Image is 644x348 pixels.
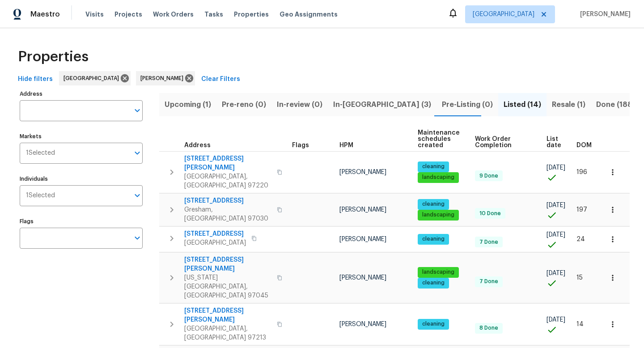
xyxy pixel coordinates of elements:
[419,268,458,276] span: landscaping
[222,98,266,111] span: Pre-reno (0)
[339,321,386,327] span: [PERSON_NAME]
[136,71,195,85] div: [PERSON_NAME]
[339,142,353,149] span: HPM
[476,278,502,285] span: 7 Done
[476,238,502,246] span: 7 Done
[20,176,143,182] label: Individuals
[475,136,531,149] span: Work Order Completion
[26,149,55,157] span: 1 Selected
[184,238,246,247] span: [GEOGRAPHIC_DATA]
[442,98,493,111] span: Pre-Listing (0)
[576,275,583,281] span: 15
[576,142,592,149] span: DOM
[20,134,143,139] label: Markets
[184,154,271,172] span: [STREET_ADDRESS][PERSON_NAME]
[131,232,144,244] button: Open
[64,74,123,83] span: [GEOGRAPHIC_DATA]
[333,98,431,111] span: In-[GEOGRAPHIC_DATA] (3)
[140,74,187,83] span: [PERSON_NAME]
[504,98,541,111] span: Listed (14)
[26,192,55,199] span: 1 Selected
[473,10,534,19] span: [GEOGRAPHIC_DATA]
[85,10,104,19] span: Visits
[419,163,448,170] span: cleaning
[547,317,565,323] span: [DATE]
[184,324,271,342] span: [GEOGRAPHIC_DATA], [GEOGRAPHIC_DATA] 97213
[339,207,386,213] span: [PERSON_NAME]
[292,142,309,149] span: Flags
[419,235,448,243] span: cleaning
[547,270,565,276] span: [DATE]
[59,71,131,85] div: [GEOGRAPHIC_DATA]
[20,91,143,97] label: Address
[476,172,502,180] span: 9 Done
[576,10,631,19] span: [PERSON_NAME]
[153,10,194,19] span: Work Orders
[184,196,271,205] span: [STREET_ADDRESS]
[547,136,561,149] span: List date
[234,10,269,19] span: Properties
[419,279,448,287] span: cleaning
[547,202,565,208] span: [DATE]
[204,11,223,17] span: Tasks
[576,321,584,327] span: 14
[596,98,635,111] span: Done (188)
[576,169,587,175] span: 196
[14,71,56,88] button: Hide filters
[201,74,240,85] span: Clear Filters
[165,98,211,111] span: Upcoming (1)
[339,275,386,281] span: [PERSON_NAME]
[18,74,53,85] span: Hide filters
[418,130,460,149] span: Maintenance schedules created
[552,98,585,111] span: Resale (1)
[184,172,271,190] span: [GEOGRAPHIC_DATA], [GEOGRAPHIC_DATA] 97220
[547,165,565,171] span: [DATE]
[576,207,587,213] span: 197
[114,10,142,19] span: Projects
[419,174,458,181] span: landscaping
[419,320,448,328] span: cleaning
[476,210,504,217] span: 10 Done
[339,236,386,242] span: [PERSON_NAME]
[419,211,458,219] span: landscaping
[131,104,144,117] button: Open
[280,10,338,19] span: Geo Assignments
[547,232,565,238] span: [DATE]
[18,52,89,61] span: Properties
[131,147,144,159] button: Open
[576,236,585,242] span: 24
[339,169,386,175] span: [PERSON_NAME]
[20,219,143,224] label: Flags
[476,324,502,332] span: 8 Done
[419,200,448,208] span: cleaning
[184,306,271,324] span: [STREET_ADDRESS][PERSON_NAME]
[277,98,322,111] span: In-review (0)
[131,189,144,202] button: Open
[198,71,244,88] button: Clear Filters
[184,273,271,300] span: [US_STATE][GEOGRAPHIC_DATA], [GEOGRAPHIC_DATA] 97045
[184,229,246,238] span: [STREET_ADDRESS]
[30,10,60,19] span: Maestro
[184,255,271,273] span: [STREET_ADDRESS][PERSON_NAME]
[184,142,211,149] span: Address
[184,205,271,223] span: Gresham, [GEOGRAPHIC_DATA] 97030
